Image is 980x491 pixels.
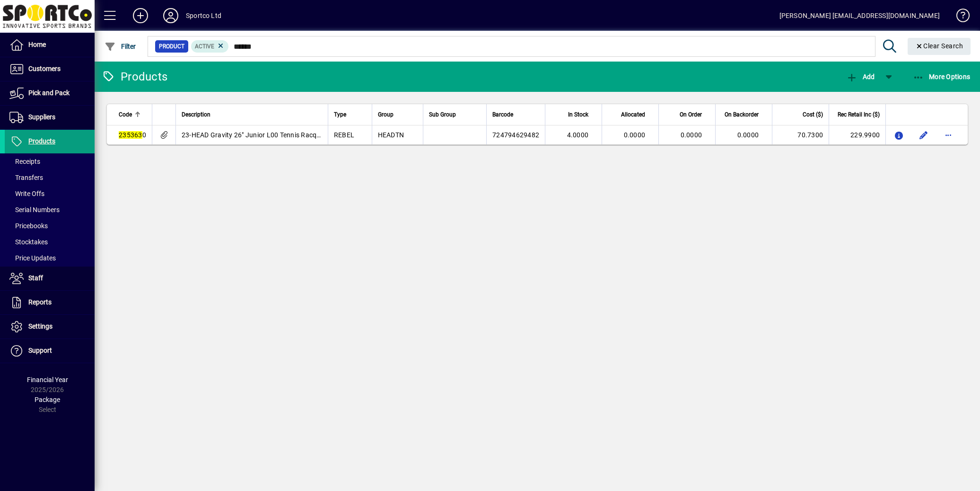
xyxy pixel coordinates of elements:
div: On Order [665,109,710,120]
span: On Order [680,109,702,120]
div: Allocated [608,109,654,120]
button: Edit [916,127,931,143]
span: Serial Numbers [9,206,60,214]
span: Rec Retail Inc ($) [838,109,880,120]
span: Cost ($) [803,109,823,120]
span: More Options [913,73,971,80]
span: Package [35,396,60,403]
span: Filter [105,43,136,50]
span: Financial Year [27,376,68,384]
td: 229.9900 [829,125,885,144]
div: Type [334,109,366,120]
span: Staff [28,274,43,282]
span: On Backorder [725,109,759,120]
button: Add [844,68,877,85]
span: Type [334,109,346,120]
a: Pick and Pack [5,81,95,105]
span: 4.0000 [567,131,589,139]
div: Description [182,109,322,120]
div: Code [119,109,146,120]
span: 23-HEAD Gravity 26" Junior L00 Tennis Racquet r [182,131,331,139]
a: Serial Numbers [5,202,95,218]
a: Receipts [5,153,95,170]
div: Products [102,69,167,84]
div: Sportco Ltd [186,8,221,23]
span: Sub Group [429,109,456,120]
span: Receipts [9,158,40,165]
span: Add [846,73,875,80]
button: Profile [156,7,186,24]
a: Price Updates [5,250,95,266]
a: Stocktakes [5,234,95,250]
span: Pick and Pack [28,89,70,97]
span: Barcode [492,109,513,120]
a: Reports [5,291,95,314]
span: Products [28,137,55,145]
button: Add [125,7,156,24]
span: Reports [28,298,52,306]
span: Transfers [9,174,43,181]
span: Customers [28,65,61,72]
span: HEADTN [378,131,404,139]
span: Suppliers [28,113,55,121]
span: Settings [28,322,52,330]
em: 235363 [119,131,142,139]
span: Product [159,42,184,51]
span: Group [378,109,394,120]
span: Allocated [621,109,645,120]
span: Stocktakes [9,238,48,246]
span: In Stock [568,109,588,120]
button: Filter [102,38,139,55]
a: Settings [5,315,95,339]
span: Price Updates [9,254,56,262]
span: Active [195,43,214,50]
span: Support [28,347,52,354]
div: On Backorder [721,109,767,120]
a: Pricebooks [5,218,95,234]
div: Group [378,109,417,120]
span: Write Offs [9,190,44,197]
td: 70.7300 [772,125,829,144]
a: Knowledge Base [949,2,968,33]
a: Write Offs [5,186,95,202]
span: 0.0000 [681,131,702,139]
a: Home [5,33,95,57]
div: Barcode [492,109,539,120]
button: More options [941,127,956,143]
div: [PERSON_NAME] [EMAIL_ADDRESS][DOMAIN_NAME] [779,8,940,23]
span: REBEL [334,131,354,139]
a: Customers [5,57,95,81]
span: Clear Search [915,42,963,50]
mat-chip: Activation Status: Active [191,40,229,53]
span: Pricebooks [9,222,48,230]
div: In Stock [551,109,597,120]
span: 724794629482 [492,131,539,139]
button: Clear [908,38,971,55]
span: 0 [119,131,146,139]
span: Home [28,41,46,48]
a: Transfers [5,170,95,186]
span: 0.0000 [624,131,646,139]
span: 0.0000 [737,131,759,139]
span: Description [182,109,210,120]
a: Staff [5,267,95,290]
span: Code [119,109,132,120]
button: More Options [910,68,973,85]
div: Sub Group [429,109,481,120]
a: Support [5,339,95,363]
a: Suppliers [5,106,95,129]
